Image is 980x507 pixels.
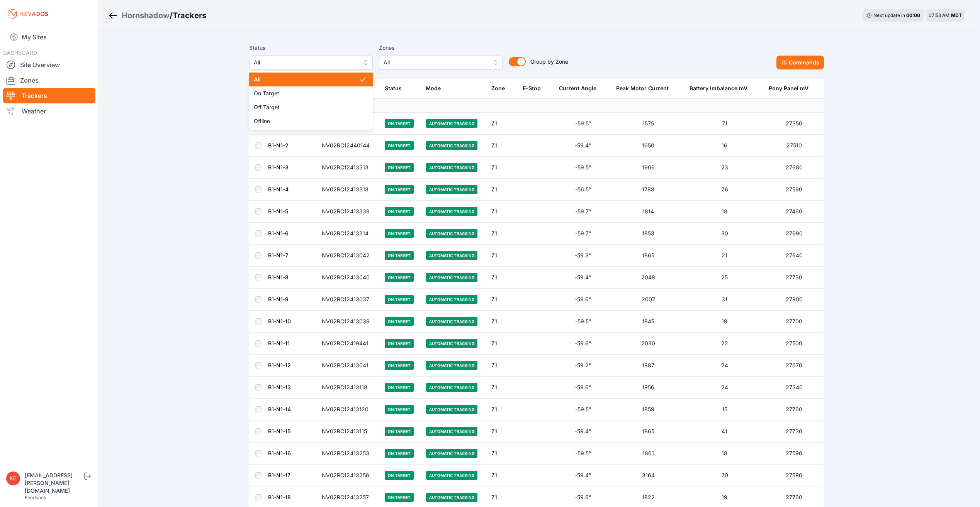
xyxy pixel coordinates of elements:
div: All [249,71,373,130]
span: On Target [254,90,359,97]
span: Off Target [254,103,359,111]
span: Offline [254,117,359,125]
span: All [254,76,359,83]
button: All [249,56,373,69]
span: All [254,58,357,67]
